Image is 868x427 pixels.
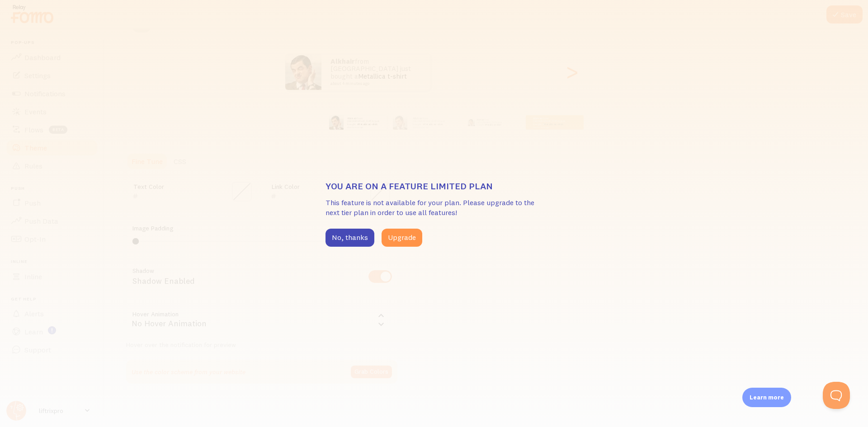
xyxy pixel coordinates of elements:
h3: You are on a feature limited plan [325,180,542,192]
iframe: Help Scout Beacon - Open [823,382,850,409]
button: No, thanks [325,229,374,247]
p: This feature is not available for your plan. Please upgrade to the next tier plan in order to use... [325,197,542,218]
p: Learn more [750,393,784,402]
div: Learn more [742,388,791,407]
button: Upgrade [382,229,422,247]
